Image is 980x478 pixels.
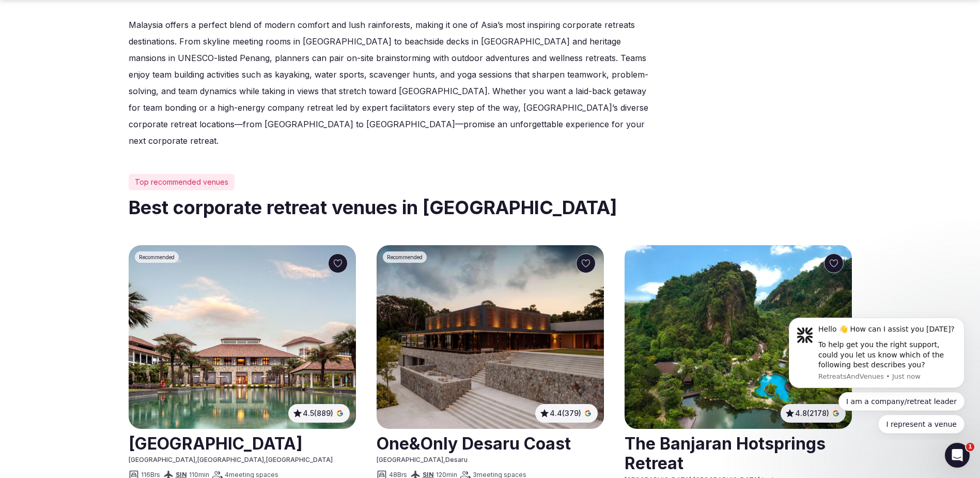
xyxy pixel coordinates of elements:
span: 4.4 (379) [550,408,581,419]
div: Top recommended venues [129,174,235,190]
a: See The Banjaran Hotsprings Retreat [625,245,852,429]
h2: [GEOGRAPHIC_DATA] [129,430,356,456]
span: Desaru [445,456,468,464]
p: Malaysia offers a perfect blend of modern comfort and lush rainforests, making it one of Asia’s m... [129,17,658,149]
div: Recommended [383,251,427,263]
img: One&Only Desaru Coast [377,245,604,429]
a: View venue [625,430,852,476]
h2: One&Only Desaru Coast [377,430,604,456]
span: , [195,456,197,464]
span: 1 [966,443,974,451]
span: [GEOGRAPHIC_DATA] [129,456,195,464]
a: See Anantara Desaru Coast Resort & Villas [129,245,356,429]
span: Recommended [387,253,423,261]
button: 4.4(379) [539,408,594,419]
a: View venue [129,430,356,456]
span: [GEOGRAPHIC_DATA] [266,456,333,464]
a: View venue [377,430,604,456]
span: Recommended [139,253,175,261]
div: Recommended [135,251,179,263]
iframe: Intercom notifications message [773,308,980,440]
h2: Best corporate retreat venues in [GEOGRAPHIC_DATA] [129,195,852,220]
h2: The Banjaran Hotsprings Retreat [625,430,852,476]
span: 4.5 (889) [303,408,333,419]
span: [GEOGRAPHIC_DATA] [197,456,264,464]
span: , [264,456,266,464]
img: The Banjaran Hotsprings Retreat [625,245,852,429]
img: Anantara Desaru Coast Resort & Villas [129,245,356,429]
span: [GEOGRAPHIC_DATA] [377,456,443,464]
button: 4.5(889) [292,408,346,419]
a: See One&Only Desaru Coast [377,245,604,429]
iframe: Intercom live chat [945,443,970,468]
span: , [443,456,445,464]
